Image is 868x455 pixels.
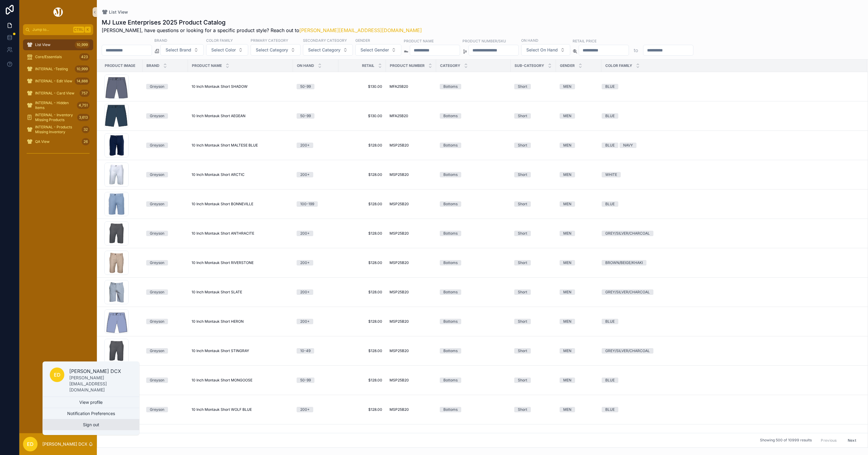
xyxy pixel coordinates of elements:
[390,407,432,412] a: MSP25B20
[54,371,61,378] span: ED
[35,54,62,59] span: Core/Essentials
[192,260,254,265] span: 10 Inch Montauk Short RIVERSTONE
[602,378,860,383] a: BLUE
[146,201,184,207] a: Greyson
[514,231,552,236] a: Short
[297,348,335,354] a: 10-49
[440,63,460,68] span: Category
[443,201,458,207] div: Bottoms
[602,143,860,148] a: BLUENAVY
[192,231,289,236] a: 10 Inch Montauk Short ANTHRACITE
[192,231,254,236] span: 10 Inch Montauk Short ANTHRACITE
[390,202,409,206] span: MSP25B20
[390,378,409,383] span: MSP25B20
[390,290,432,295] a: MSP25B20
[192,172,289,177] a: 10 Inch Montauk Short ARCTIC
[192,348,249,353] span: 10 Inch Montauk Short STINGRAY
[299,27,422,33] a: [PERSON_NAME][EMAIL_ADDRESS][DOMAIN_NAME]
[605,289,650,295] div: GREY/SILVER/CHARCOAL
[390,114,408,118] span: MFA25B20
[563,260,571,265] div: MEN
[342,84,382,89] a: $130.00
[150,84,164,89] div: Greyson
[300,231,310,236] div: 200+
[150,378,164,383] div: Greyson
[440,319,507,324] a: Bottoms
[192,143,289,148] a: 10 Inch Montauk Short MALTESE BLUE
[297,143,335,148] a: 200+
[514,378,552,383] a: Short
[390,172,432,177] a: MSP25B20
[43,397,140,408] a: View profile
[342,407,382,412] span: $128.00
[342,378,382,383] span: $128.00
[342,114,382,118] a: $130.00
[303,38,347,43] label: Secondary Category
[443,348,458,354] div: Bottoms
[605,84,615,89] div: BLUE
[514,113,552,119] a: Short
[297,63,314,68] span: On Hand
[342,319,382,324] a: $128.00
[605,260,643,265] div: BROWN/BEIGE/KHAKI
[602,113,860,119] a: BLUE
[297,231,335,236] a: 200+
[390,202,432,206] a: MSP25B20
[521,44,570,56] button: Select Button
[192,407,289,412] a: 10 Inch Montauk Short WOLF BLUE
[390,260,409,265] span: MSP25B20
[85,27,90,32] span: K
[605,113,615,119] div: BLUE
[146,407,184,412] a: Greyson
[23,136,93,147] a: QA View26
[518,143,527,148] div: Short
[300,319,310,324] div: 200+
[150,143,164,148] div: Greyson
[192,378,289,383] a: 10 Inch Montauk Short MONGOOSE
[308,47,340,53] span: Select Category
[342,290,382,295] a: $128.00
[390,231,409,236] span: MSP25B20
[146,84,184,89] a: Greyson
[602,289,860,295] a: GREY/SILVER/CHARCOAL
[42,441,87,447] p: [PERSON_NAME] DCX
[146,319,184,324] a: Greyson
[297,407,335,412] a: 200+
[192,319,289,324] a: 10 Inch Montauk Short HERON
[440,289,507,295] a: Bottoms
[75,77,90,85] div: 14,888
[23,51,93,62] a: Core/Essentials423
[23,112,93,123] a: INTERNAL - Inventory Missing Products3,613
[563,319,571,324] div: MEN
[154,38,167,43] label: Brand
[192,84,289,89] a: 10 Inch Montauk Short SHADOW
[150,113,164,119] div: Greyson
[23,64,93,74] a: INTERNAL -Testing10,999
[390,84,432,89] a: MFA25B20
[563,113,571,119] div: MEN
[166,47,191,53] span: Select Brand
[440,260,507,265] a: Bottoms
[560,348,598,354] a: MEN
[300,407,310,412] div: 200+
[560,201,598,207] a: MEN
[342,172,382,177] a: $128.00
[602,260,860,265] a: BROWN/BEIGE/KHAKI
[43,408,140,419] button: Notification Preferences
[514,172,552,177] a: Short
[602,348,860,354] a: GREY/SILVER/CHARCOAL
[69,368,132,375] p: [PERSON_NAME] DCX
[390,348,432,353] a: MSP25B20
[560,378,598,383] a: MEN
[342,143,382,148] a: $128.00
[342,260,382,265] span: $128.00
[390,348,409,353] span: MSP25B20
[23,88,93,99] a: INTERNAL - Card View757
[146,113,184,119] a: Greyson
[518,172,527,177] div: Short
[443,231,458,236] div: Bottoms
[602,84,860,89] a: BLUE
